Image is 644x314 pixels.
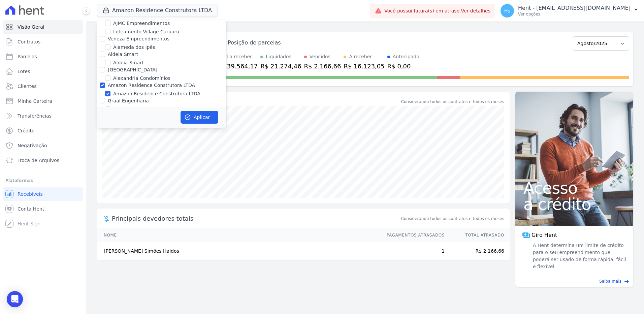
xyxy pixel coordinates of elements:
div: R$ 0,00 [387,62,419,71]
span: Você possui fatura(s) em atraso. [384,7,490,14]
span: Troca de Arquivos [18,157,59,164]
span: Clientes [18,83,36,90]
div: R$ 16.123,05 [344,62,384,71]
a: Conta Hent [3,202,83,216]
label: Loteamento Village Caruaru [113,28,179,35]
span: Parcelas [18,53,37,60]
button: Amazon Residence Construtora LTDA [97,4,218,17]
label: Alameda dos Ipês [113,44,155,51]
span: Transferências [18,113,52,119]
a: Minha Carteira [3,94,83,108]
a: Troca de Arquivos [3,154,83,167]
td: R$ 2.166,66 [445,242,510,260]
a: Visão Geral [3,20,83,34]
label: Aldeia Smart [113,59,143,66]
a: Recebíveis [3,187,83,201]
label: Alexandria Condomínios [113,75,170,82]
a: Transferências [3,109,83,123]
label: AJMC Empreendimentos [113,20,170,27]
div: Liquidados [266,53,291,60]
div: Plataformas [5,177,80,185]
div: Posição de parcelas [228,39,281,47]
span: Lotes [18,68,30,75]
a: Parcelas [3,50,83,63]
span: Considerando todos os contratos e todos os meses [401,216,504,222]
div: Vencidos [310,53,330,60]
button: Hs Hent - [EMAIL_ADDRESS][DOMAIN_NAME] Ver opções [495,1,644,20]
div: Total a receber [217,53,258,60]
th: Pagamentos Atrasados [380,228,445,242]
label: Veneza Empreendimentos [108,36,169,41]
span: Minha Carteira [18,98,52,104]
p: Ver opções [518,11,631,17]
span: Contratos [18,38,40,45]
span: Negativação [18,142,47,149]
div: Considerando todos os contratos e todos os meses [401,99,504,105]
span: Hs [504,8,510,13]
a: Lotes [3,65,83,78]
div: Open Intercom Messenger [7,291,23,307]
span: Conta Hent [18,206,44,212]
td: 1 [380,242,445,260]
label: Amazon Residence Construtora LTDA [113,90,200,97]
label: Arcos Itaquera [113,106,148,113]
div: A receber [349,53,372,60]
div: R$ 2.166,66 [304,62,341,71]
span: Visão Geral [18,24,44,30]
span: A Hent determina um limite de crédito para o seu empreendimento que poderá ser usado de forma ráp... [532,242,626,270]
div: Antecipado [393,53,419,60]
div: R$ 21.274,46 [260,62,301,71]
label: [GEOGRAPHIC_DATA] [108,67,157,72]
span: Recebíveis [18,191,43,197]
a: Ver detalhes [461,8,490,13]
span: a crédito [523,196,625,212]
span: Giro Hent [532,231,557,239]
label: Aldeia Smart [108,52,138,57]
a: Clientes [3,80,83,93]
a: Negativação [3,139,83,152]
td: [PERSON_NAME] Simões Haidos [97,242,380,260]
a: Crédito [3,124,83,137]
span: east [624,279,629,284]
label: Amazon Residence Construtora LTDA [108,83,195,88]
span: Acesso [523,180,625,196]
button: Aplicar [181,111,218,124]
label: Graal Engenharia [108,98,149,103]
a: Saiba mais east [519,278,629,284]
th: Total Atrasado [445,228,510,242]
span: Principais devedores totais [112,214,400,223]
span: Crédito [18,127,35,134]
p: Hent - [EMAIL_ADDRESS][DOMAIN_NAME] [518,5,631,11]
div: R$ 39.564,17 [217,62,258,71]
div: Saldo devedor total [112,97,400,106]
a: Contratos [3,35,83,49]
th: Nome [97,228,380,242]
span: Saiba mais [599,278,621,284]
